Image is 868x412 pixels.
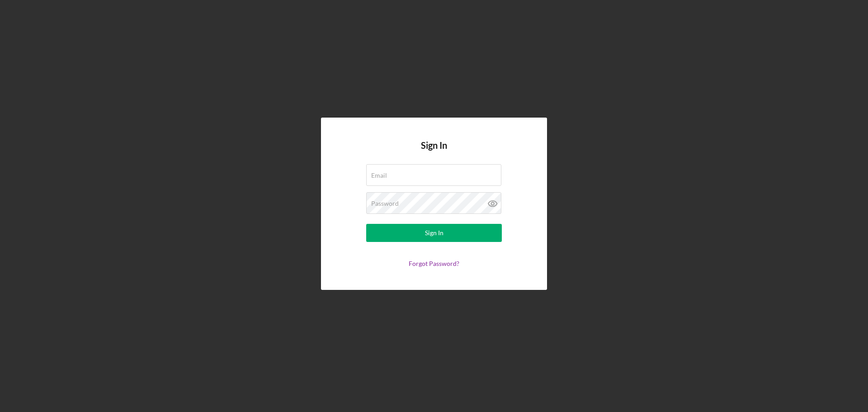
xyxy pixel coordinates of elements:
[371,200,399,207] label: Password
[425,224,443,242] div: Sign In
[421,140,447,164] h4: Sign In
[409,260,459,267] a: Forgot Password?
[371,172,387,179] label: Email
[366,224,502,242] button: Sign In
